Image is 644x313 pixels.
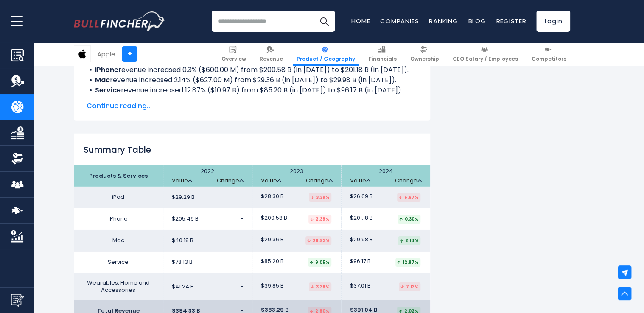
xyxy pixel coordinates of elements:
[309,193,331,202] div: 3.39%
[341,165,430,187] th: 2024
[172,194,195,201] span: $29.29 B
[221,56,246,62] span: Overview
[429,17,458,25] a: Ranking
[293,42,359,66] a: Product / Geography
[369,56,397,62] span: Financials
[468,17,486,25] a: Blog
[217,177,244,184] a: Change
[95,65,118,75] b: iPhone
[261,258,284,265] span: $85.20 B
[395,177,422,184] a: Change
[74,165,163,187] th: Products & Services
[87,75,417,85] li: revenue increased 2.14% ($627.00 M) from $29.36 B (in [DATE]) to $29.98 B (in [DATE]).
[218,42,250,66] a: Overview
[74,11,165,31] a: Go to homepage
[398,215,420,224] div: 0.30%
[261,236,284,243] span: $29.36 B
[380,17,419,25] a: Companies
[11,152,24,165] img: Ownership
[74,46,90,62] img: AAPL logo
[306,177,333,184] a: Change
[305,236,331,245] div: 26.93%
[252,165,341,187] th: 2023
[172,259,193,266] span: $78.13 B
[74,143,430,156] h2: Summary Table
[528,42,570,66] a: Competitors
[256,42,287,66] a: Revenue
[406,42,443,66] a: Ownership
[261,193,284,200] span: $28.30 B
[74,11,165,31] img: Bullfincher logo
[95,75,110,85] b: Mac
[350,236,373,243] span: $29.98 B
[74,273,163,300] td: Wearables, Home and Accessories
[308,258,331,267] div: 9.05%
[95,85,121,95] b: Service
[350,215,373,222] span: $201.18 B
[536,11,570,32] a: Login
[314,11,335,32] button: Search
[453,56,518,62] span: CEO Salary / Employees
[74,187,163,208] td: iPad
[172,177,192,184] a: Value
[449,42,522,66] a: CEO Salary / Employees
[163,165,252,187] th: 2022
[398,236,420,245] div: 2.14%
[74,230,163,252] td: Mac
[261,177,281,184] a: Value
[261,215,287,222] span: $200.58 B
[74,252,163,273] td: Service
[350,177,370,184] a: Value
[97,49,115,59] div: Apple
[395,258,420,267] div: 12.87%
[172,215,199,223] span: $205.49 B
[365,42,400,66] a: Financials
[532,56,566,62] span: Competitors
[397,193,420,202] div: 5.67%
[241,215,244,223] span: -
[87,85,417,95] li: revenue increased 12.87% ($10.97 B) from $85.20 B (in [DATE]) to $96.17 B (in [DATE]).
[496,17,526,25] a: Register
[350,258,371,265] span: $96.17 B
[122,46,137,62] a: +
[260,56,283,62] span: Revenue
[410,56,439,62] span: Ownership
[308,215,331,224] div: 2.39%
[241,193,244,201] span: -
[241,282,244,291] span: -
[350,282,371,290] span: $37.01 B
[351,17,370,25] a: Home
[74,208,163,230] td: iPhone
[172,283,194,291] span: $41.24 B
[241,258,244,266] span: -
[87,101,417,111] span: Continue reading...
[297,56,355,62] span: Product / Geography
[309,282,331,291] div: 3.38%
[350,193,373,200] span: $26.69 B
[172,237,193,244] span: $40.18 B
[241,236,244,244] span: -
[87,65,417,75] li: revenue increased 0.3% ($600.00 M) from $200.58 B (in [DATE]) to $201.18 B (in [DATE]).
[399,282,420,291] div: 7.13%
[261,282,284,290] span: $39.85 B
